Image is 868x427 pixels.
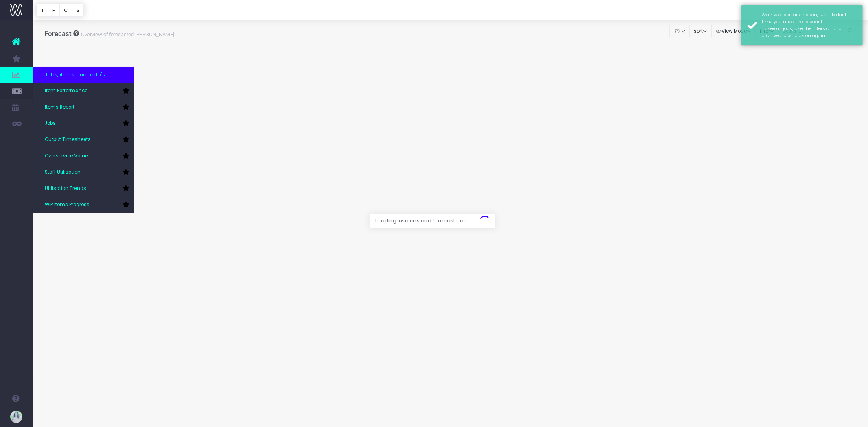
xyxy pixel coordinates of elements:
[33,181,134,197] a: Utilisation Trends
[45,136,91,144] span: Output Timesheets
[45,152,88,160] span: Overservice Value
[37,4,84,17] div: Vertical button group
[59,4,72,17] button: C
[33,115,134,132] a: Jobs
[762,11,857,39] div: Archived jobs are hidden, just like last time you used the forecast. To see all jobs, use the fil...
[45,71,105,79] span: Jobs, items and todo's
[33,83,134,99] a: Item Performance
[45,169,81,176] span: Staff Utilisation
[45,201,90,209] span: WIP Items Progress
[10,411,22,423] img: images/default_profile_image.png
[33,99,134,115] a: Items Report
[33,164,134,181] a: Staff Utilisation
[33,132,134,148] a: Output Timesheets
[48,4,60,17] button: F
[72,4,84,17] button: S
[45,104,74,111] span: Items Report
[370,213,479,228] span: Loading invoices and forecast data...
[45,120,56,127] span: Jobs
[37,4,48,17] button: T
[45,87,87,95] span: Item Performance
[33,148,134,164] a: Overservice Value
[45,185,86,192] span: Utilisation Trends
[33,197,134,213] a: WIP Items Progress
